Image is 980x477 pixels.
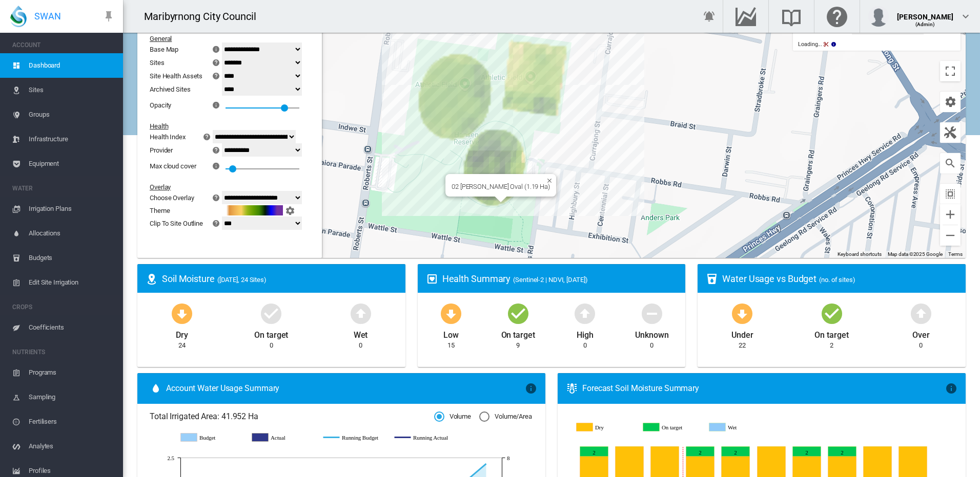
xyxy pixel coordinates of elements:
md-icon: icon-arrow-down-bold-circle [170,301,194,326]
div: Low [443,326,459,341]
div: General [150,35,297,42]
span: Dashboard [29,53,115,78]
a: Terms [948,251,963,257]
div: Water Usage vs Budget [722,272,957,285]
div: Max cloud cover [150,162,196,170]
div: Theme [150,207,223,214]
md-icon: icon-arrow-down-bold-circle [730,301,754,326]
span: Account Water Usage Summary [166,383,525,394]
g: On target Sep 22, 2025 2 [686,447,714,457]
span: (Admin) [915,21,935,27]
md-icon: icon-pin [103,10,115,23]
span: Fertilisers [29,409,115,434]
g: On target Sep 25, 2025 2 [792,447,821,457]
md-icon: icon-bell-ring [703,10,716,23]
div: Unknown [635,326,668,341]
button: Keyboard shortcuts [838,251,882,258]
md-icon: icon-arrow-down-bold-circle [439,301,463,326]
div: Overlay [150,183,297,191]
tspan: 2.5 [168,455,175,461]
md-icon: icon-help-circle [210,70,222,82]
button: icon-help-circle [209,144,223,156]
div: 0 [650,341,654,350]
md-icon: icon-thermometer-lines [566,382,578,395]
div: Archived Sites [150,85,223,93]
md-icon: icon-information [830,40,838,49]
div: 22 [739,341,746,350]
div: Health [150,122,297,130]
md-radio-button: Volume/Area [479,412,532,422]
div: On target [254,326,288,341]
md-icon: icon-minus-circle [640,301,664,326]
g: On target Sep 26, 2025 2 [828,447,856,457]
tspan: 8 [507,455,510,461]
span: Groups [29,102,115,127]
md-icon: icon-arrow-up-bold-circle [349,301,373,326]
span: Total Irrigated Area: 41.952 Ha [150,411,434,422]
span: Map data ©2025 Google [888,251,943,257]
button: icon-help-circle [209,191,223,204]
button: icon-cog [940,92,961,112]
md-icon: icon-checkbox-marked-circle [259,301,283,326]
md-icon: icon-arrow-up-bold-circle [573,301,597,326]
img: profile.jpg [868,6,889,27]
span: Edit Site Irrigation [29,270,115,295]
div: Soil Moisture [162,272,397,285]
span: Sampling [29,385,115,409]
div: Over [912,326,930,341]
div: Health Index [150,133,186,141]
span: Infrastructure [29,127,115,151]
span: Irrigation Plans [29,197,115,221]
div: [PERSON_NAME] [897,8,953,18]
md-icon: icon-chevron-down [959,10,972,23]
span: Analytes [29,434,115,459]
md-icon: icon-select-all [944,188,956,200]
md-icon: icon-checkbox-marked-circle [820,301,844,326]
md-icon: Click here for help [825,10,849,23]
md-icon: icon-cup-water [706,273,718,285]
g: Wet [709,423,768,432]
div: Base Map [150,46,178,53]
g: Running Actual [395,433,456,442]
span: ([DATE], 24 Sites) [217,276,267,284]
g: On target [643,423,702,432]
div: 9 [516,341,520,350]
div: Choose Overlay [150,194,194,202]
span: SWAN [34,10,61,23]
md-icon: icon-cog [284,204,296,216]
button: Toggle fullscreen view [940,61,961,81]
g: Dry [577,423,635,432]
div: 2 [830,341,833,350]
div: Health Summary [442,272,678,285]
md-radio-button: Volume [434,412,471,422]
span: Sites [29,78,115,102]
div: Maribyrnong City Council [144,9,266,24]
md-icon: icon-information [945,382,957,395]
md-icon: icon-help-circle [210,56,222,69]
md-icon: icon-checkbox-marked-circle [506,301,530,326]
span: NUTRIENTS [12,344,115,360]
div: Dry [176,326,188,341]
button: icon-select-all [940,184,961,204]
div: 0 [919,341,923,350]
md-icon: icon-information [525,382,537,395]
button: icon-cog [283,204,297,216]
div: Wet [354,326,368,341]
md-icon: icon-cog [944,96,956,108]
div: High [577,326,594,341]
span: (Sentinel-2 | NDVI, [DATE]) [513,276,587,284]
div: 0 [270,341,273,350]
button: icon-magnify [940,153,961,174]
div: 0 [359,341,362,350]
md-icon: icon-information [211,99,223,111]
span: Budgets [29,246,115,270]
span: Equipment [29,151,115,176]
md-icon: icon-water [150,382,162,395]
span: (no. of sites) [819,276,855,284]
button: icon-help-circle [209,56,223,69]
div: On target [814,326,848,341]
div: Provider [150,146,173,154]
md-icon: icon-content-cut [822,40,830,49]
button: Zoom in [940,204,961,225]
g: On target Sep 23, 2025 2 [721,447,749,457]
